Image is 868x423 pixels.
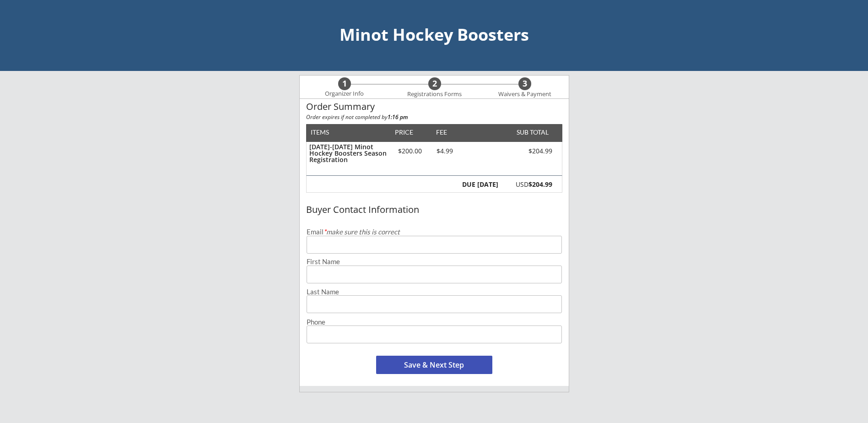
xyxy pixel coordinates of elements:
[513,129,549,136] div: SUB TOTAL
[319,90,370,98] div: Organizer Info
[528,180,552,189] strong: $204.99
[307,319,562,325] div: Phone
[307,258,562,265] div: First Name
[403,91,466,98] div: Registrations Forms
[503,181,552,188] div: USD
[493,91,556,98] div: Waivers & Payment
[307,228,562,235] div: Email
[430,129,453,136] div: FEE
[309,144,387,163] div: [DATE]-[DATE] Minot Hockey Boosters Season Registration
[391,148,430,154] div: $200.00
[311,129,343,136] div: ITEMS
[376,356,492,374] button: Save & Next Step
[338,79,351,89] div: 1
[388,113,408,121] strong: 1:16 pm
[430,148,460,154] div: $4.99
[306,114,562,120] div: Order expires if not completed by
[391,129,418,136] div: PRICE
[307,288,562,295] div: Last Name
[460,181,498,188] div: DUE [DATE]
[501,148,552,154] div: $204.99
[428,79,441,89] div: 2
[306,205,562,215] div: Buyer Contact Information
[518,79,531,89] div: 3
[9,27,859,43] div: Minot Hockey Boosters
[306,102,562,112] div: Order Summary
[323,228,400,236] em: make sure this is correct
